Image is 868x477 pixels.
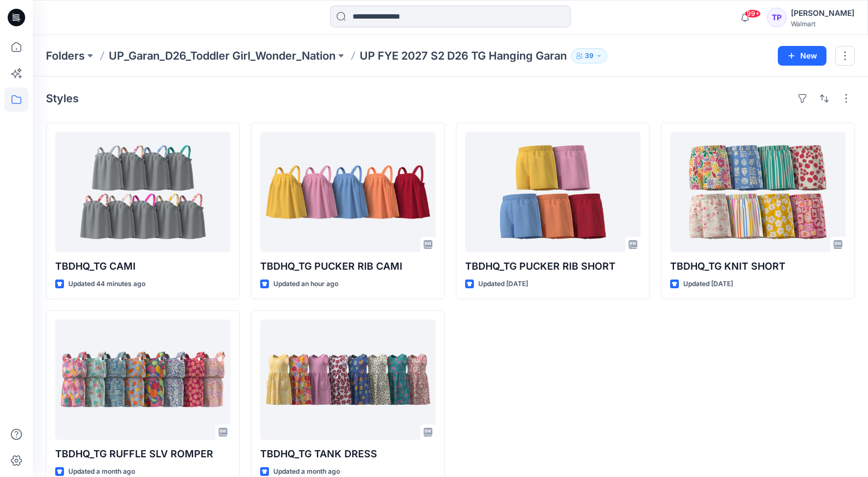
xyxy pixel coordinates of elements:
p: TBDHQ_TG RUFFLE SLV ROMPER [55,446,231,462]
div: [PERSON_NAME] [791,7,854,20]
a: TBDHQ_TG RUFFLE SLV ROMPER [55,319,231,440]
p: Updated [DATE] [683,278,733,290]
p: Updated 44 minutes ago [68,278,145,290]
a: UP_Garan_D26_Toddler Girl_Wonder_Nation [109,48,336,63]
div: TP [767,8,787,27]
div: Walmart [791,20,854,28]
p: TBDHQ_TG CAMI [55,259,231,274]
a: TBDHQ_TG TANK DRESS [260,319,436,440]
a: TBDHQ_TG CAMI [55,132,231,252]
a: Folders [46,48,85,63]
span: 99+ [744,9,761,18]
p: Updated [DATE] [478,278,528,290]
a: TBDHQ_TG KNIT SHORT [670,132,846,252]
p: TBDHQ_TG PUCKER RIB SHORT [465,259,641,274]
p: TBDHQ_TG TANK DRESS [260,446,436,462]
h4: Styles [46,92,79,105]
p: 39 [585,50,594,62]
p: Updated an hour ago [273,278,338,290]
p: TBDHQ_TG KNIT SHORT [670,259,846,274]
p: UP FYE 2027 S2 D26 TG Hanging Garan [360,48,567,63]
a: TBDHQ_TG PUCKER RIB CAMI [260,132,436,252]
p: TBDHQ_TG PUCKER RIB CAMI [260,259,436,274]
a: TBDHQ_TG PUCKER RIB SHORT [465,132,641,252]
button: 39 [571,48,607,63]
button: New [778,46,826,66]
